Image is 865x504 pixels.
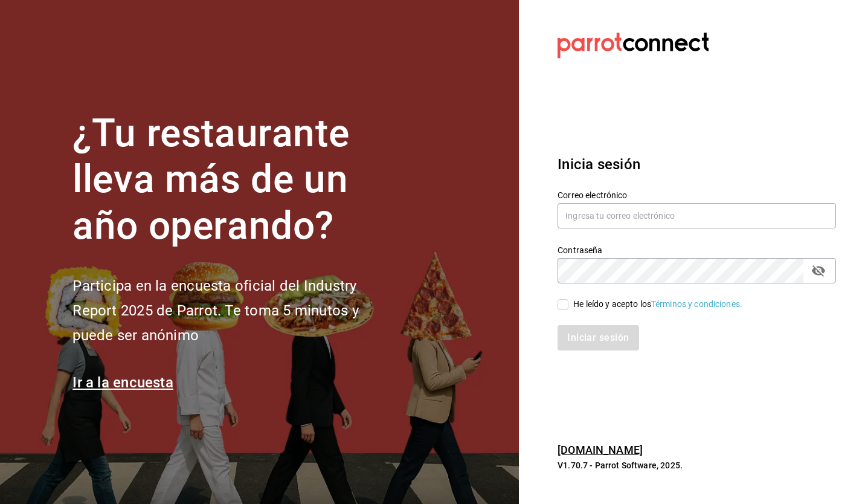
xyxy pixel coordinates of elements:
a: Términos y condiciones. [651,299,742,309]
p: V1.70.7 - Parrot Software, 2025. [558,459,836,471]
a: Ir a la encuesta [72,374,173,391]
div: He leído y acepto los [573,298,742,311]
h2: Participa en la encuesta oficial del Industry Report 2025 de Parrot. Te toma 5 minutos y puede se... [72,274,399,347]
button: passwordField [808,260,829,281]
h1: ¿Tu restaurante lleva más de un año operando? [72,111,399,250]
input: Ingresa tu correo electrónico [558,203,836,228]
label: Contraseña [558,245,836,254]
a: [DOMAIN_NAME] [558,444,643,456]
h3: Inicia sesión [558,153,836,175]
label: Correo electrónico [558,190,836,199]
